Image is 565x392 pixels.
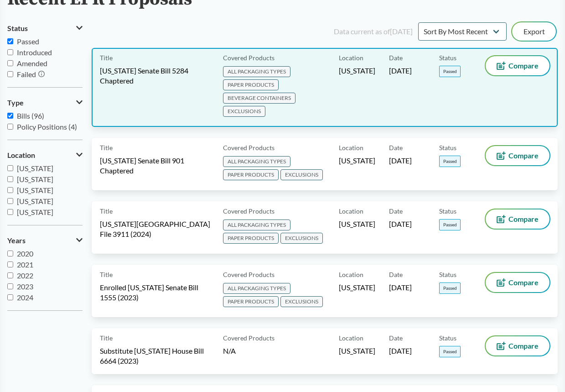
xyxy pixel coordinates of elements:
[439,219,461,230] span: Passed
[339,143,363,152] span: Location
[100,333,113,343] span: Title
[389,53,403,63] span: Date
[486,273,549,292] button: Compare
[439,143,456,152] span: Status
[7,251,13,256] input: 2020
[7,187,13,193] input: [US_STATE]
[223,220,290,230] span: ALL PACKAGING TYPES
[389,143,403,152] span: Date
[17,122,77,131] span: Policy Positions (4)
[439,282,461,294] span: Passed
[223,283,290,294] span: ALL PACKAGING TYPES
[223,346,236,355] span: N/A
[339,53,363,63] span: Location
[7,60,13,66] input: Amended
[100,270,113,279] span: Title
[223,333,275,343] span: Covered Products
[389,66,412,76] span: [DATE]
[7,261,13,267] input: 2021
[7,113,13,119] input: Bills (96)
[223,106,265,117] span: EXCLUSIONS
[7,198,13,204] input: [US_STATE]
[486,336,549,355] button: Compare
[17,111,44,120] span: Bills (96)
[7,233,83,248] button: Years
[7,38,13,44] input: Passed
[439,206,456,216] span: Status
[7,151,35,159] span: Location
[17,271,33,280] span: 2022
[486,56,549,75] button: Compare
[7,71,13,77] input: Failed
[100,346,212,366] span: Substitute [US_STATE] House Bill 6664 (2023)
[7,49,13,55] input: Introduced
[439,333,456,343] span: Status
[7,95,83,110] button: Type
[17,208,53,216] span: [US_STATE]
[339,66,375,76] span: [US_STATE]
[389,219,412,229] span: [DATE]
[508,342,539,350] span: Compare
[17,59,47,68] span: Amended
[100,282,212,303] span: Enrolled [US_STATE] Senate Bill 1555 (2023)
[7,24,28,32] span: Status
[17,175,53,183] span: [US_STATE]
[7,99,24,107] span: Type
[17,197,53,205] span: [US_STATE]
[508,152,539,159] span: Compare
[280,233,323,244] span: EXCLUSIONS
[389,206,403,216] span: Date
[17,164,53,172] span: [US_STATE]
[100,206,113,216] span: Title
[389,156,412,166] span: [DATE]
[7,147,83,163] button: Location
[7,21,83,36] button: Status
[7,176,13,182] input: [US_STATE]
[100,219,212,239] span: [US_STATE][GEOGRAPHIC_DATA] File 3911 (2024)
[100,66,212,86] span: [US_STATE] Senate Bill 5284 Chaptered
[17,48,52,57] span: Introduced
[389,270,403,279] span: Date
[339,219,375,229] span: [US_STATE]
[280,169,323,180] span: EXCLUSIONS
[223,79,279,90] span: PAPER PRODUCTS
[439,53,456,63] span: Status
[223,156,290,167] span: ALL PACKAGING TYPES
[100,156,212,176] span: [US_STATE] Senate Bill 901 Chaptered
[223,93,295,104] span: BEVERAGE CONTAINERS
[439,156,461,167] span: Passed
[339,333,363,343] span: Location
[339,156,375,166] span: [US_STATE]
[389,282,412,293] span: [DATE]
[486,146,549,165] button: Compare
[7,209,13,215] input: [US_STATE]
[439,346,461,357] span: Passed
[223,143,275,152] span: Covered Products
[223,66,290,77] span: ALL PACKAGING TYPES
[17,37,39,46] span: Passed
[339,206,363,216] span: Location
[7,236,26,245] span: Years
[334,26,413,37] div: Data current as of [DATE]
[439,66,461,77] span: Passed
[17,282,33,291] span: 2023
[508,279,539,286] span: Compare
[17,260,33,269] span: 2021
[223,296,279,307] span: PAPER PRODUCTS
[100,143,113,152] span: Title
[389,346,412,356] span: [DATE]
[223,206,275,216] span: Covered Products
[389,333,403,343] span: Date
[508,62,539,69] span: Compare
[486,209,549,229] button: Compare
[439,270,456,279] span: Status
[223,169,279,180] span: PAPER PRODUCTS
[17,293,33,302] span: 2024
[7,283,13,289] input: 2023
[7,294,13,300] input: 2024
[17,186,53,194] span: [US_STATE]
[339,282,375,293] span: [US_STATE]
[280,296,323,307] span: EXCLUSIONS
[512,22,556,41] button: Export
[17,70,36,78] span: Failed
